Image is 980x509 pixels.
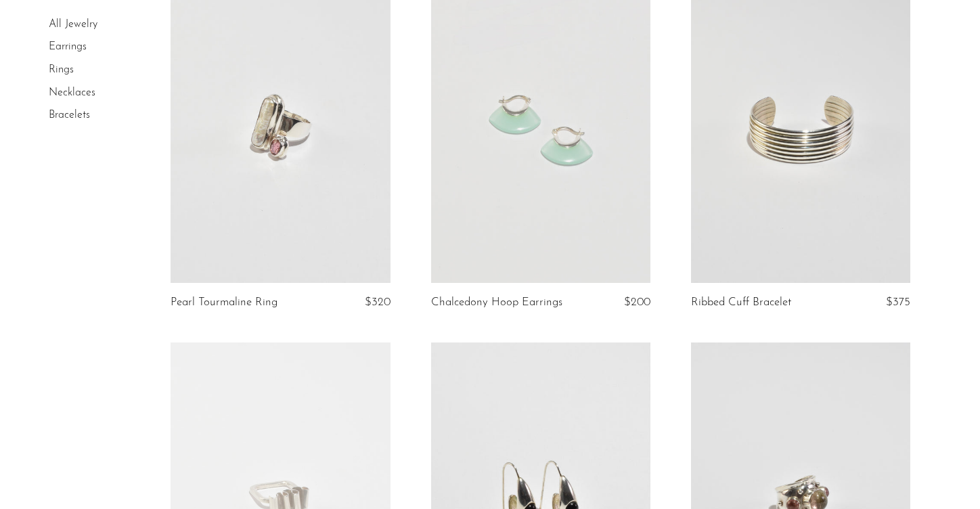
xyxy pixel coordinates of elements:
a: Chalcedony Hoop Earrings [431,296,562,309]
a: All Jewelry [49,19,97,30]
a: Pearl Tourmaline Ring [171,296,277,309]
span: $200 [624,296,650,308]
span: $320 [365,296,391,308]
a: Earrings [49,42,87,53]
a: Bracelets [49,110,90,120]
a: Ribbed Cuff Bracelet [691,296,791,309]
a: Rings [49,64,74,75]
span: $375 [886,296,910,308]
a: Necklaces [49,87,95,98]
